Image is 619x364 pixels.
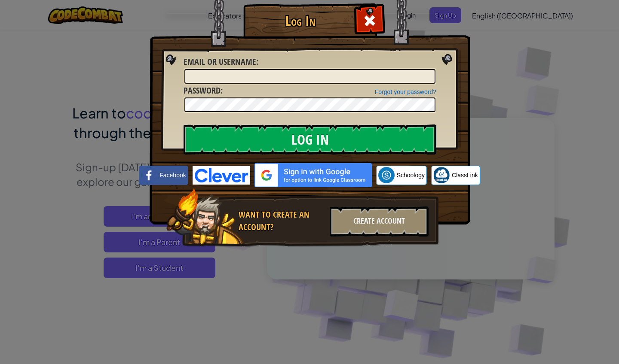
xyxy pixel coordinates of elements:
span: ClassLink [452,171,478,179]
h1: Log In [245,13,355,28]
img: gplus_sso_button2.svg [254,163,372,187]
div: Create Account [330,206,429,237]
img: schoology.png [378,167,395,183]
img: classlink-logo-small.png [433,167,450,183]
label: : [184,56,258,68]
img: clever-logo-blue.png [193,166,250,185]
span: Facebook [159,171,186,179]
input: Log In [184,124,436,155]
img: facebook_small.png [141,167,157,183]
span: Email or Username [184,56,256,67]
span: Schoology [397,171,425,179]
div: Want to create an account? [239,209,325,233]
label: : [184,85,223,97]
a: Forgot your password? [375,88,436,95]
span: Password [184,85,221,96]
